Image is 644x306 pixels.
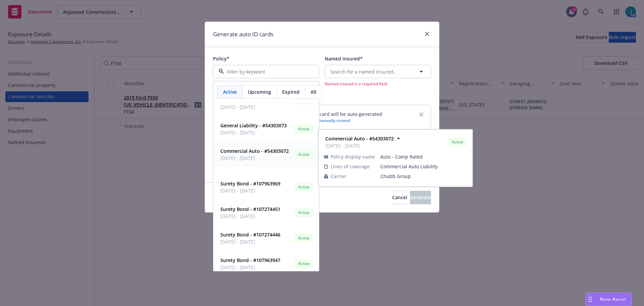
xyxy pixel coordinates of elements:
[451,139,464,145] span: Active
[220,213,280,220] span: [DATE] - [DATE]
[297,261,311,267] span: Active
[213,55,229,62] span: Policy*
[220,238,280,245] span: [DATE] - [DATE]
[220,257,280,263] strong: Surety Bond - #107963947
[297,210,311,216] span: Active
[325,65,431,78] button: Search for a named insured..
[220,148,289,154] strong: Commercial Auto - #54303072
[297,235,311,241] span: Active
[417,111,425,119] a: remove
[220,187,280,194] span: [DATE] - [DATE]
[220,264,280,271] span: [DATE] - [DATE]
[304,118,382,123] span: Upload manually instead
[392,191,407,204] button: Cancel
[297,126,311,132] span: Active
[331,173,346,180] span: Carrier
[380,163,467,170] span: Commercial Auto Liability
[410,194,431,201] span: Generate
[220,206,280,212] strong: Surety Bond - #107274451
[331,163,370,170] span: Lines of coverage
[220,231,280,238] strong: Surety Bond - #107274446
[220,103,292,111] span: [DATE] - [DATE]
[297,151,311,158] span: Active
[224,68,306,75] input: Filter by keyword
[325,55,363,62] span: Named insured*
[220,122,287,129] strong: General Liability - #54303073
[213,30,273,39] h1: Generate auto ID cards
[304,111,382,118] span: The ID card will be auto-generated
[586,293,632,306] button: Nova Assist
[282,88,300,95] span: Expired
[311,88,316,95] span: All
[392,194,407,201] span: Cancel
[220,155,289,162] span: [DATE] - [DATE]
[380,173,467,180] span: Chubb Group
[410,191,431,204] button: Generate
[331,153,375,160] span: Policy display name
[600,296,626,302] span: Nova Assist
[220,180,280,187] strong: Surety Bond - #107963969
[248,88,271,95] span: Upcoming
[586,293,594,306] div: Drag to move
[297,184,311,190] span: Active
[325,135,394,142] strong: Commercial Auto - #54303072
[380,153,467,160] span: Auto - Comp Rated
[423,30,431,38] a: close
[325,142,394,149] span: [DATE] - [DATE]
[330,68,396,75] span: Search for a named insured..
[325,81,431,87] span: Named insured is a required field
[220,129,287,136] span: [DATE] - [DATE]
[223,88,237,95] span: Active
